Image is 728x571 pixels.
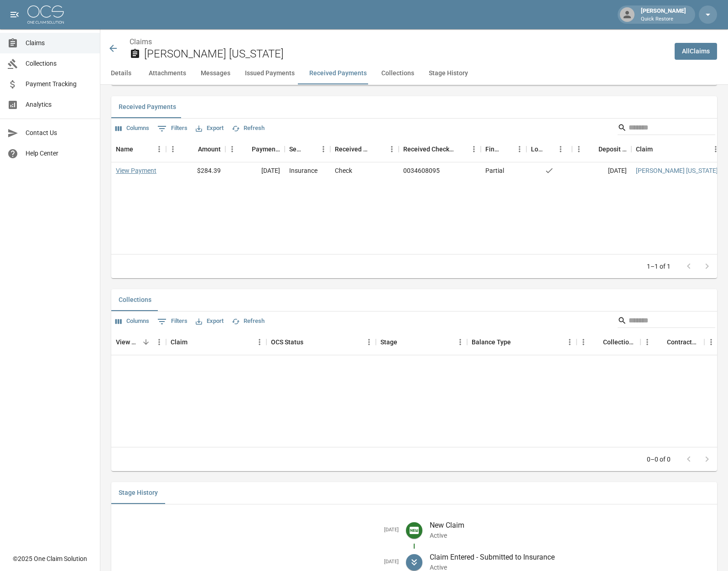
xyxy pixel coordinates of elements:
button: Sort [397,336,410,348]
div: View Collection [111,329,166,355]
button: Menu [385,142,399,156]
a: [PERSON_NAME] [US_STATE] [636,166,718,175]
div: Balance Type [467,329,577,355]
button: Sort [304,143,317,156]
div: Collections Fee [603,329,636,355]
button: Menu [577,335,590,349]
button: Sort [586,143,598,156]
button: Menu [362,335,376,349]
h5: [DATE] [119,559,399,566]
div: Contractor Amount [667,329,700,355]
a: Claims [130,37,152,46]
div: Lockbox [531,136,544,162]
button: Menu [317,142,330,156]
button: Messages [193,62,238,84]
button: Collections [374,62,421,84]
div: Received Method [335,136,372,162]
button: Sort [185,143,198,156]
div: Claim [636,136,653,162]
nav: breadcrumb [130,36,667,47]
button: Sort [454,143,467,156]
div: Sender [289,136,304,162]
button: Menu [554,142,567,156]
div: Amount [198,136,221,162]
button: Menu [152,142,166,156]
div: Claim [166,329,266,355]
button: Menu [225,142,239,156]
div: Collections Fee [577,329,640,355]
span: Help Center [26,149,93,158]
div: Balance Type [472,329,511,355]
button: Menu [704,335,718,349]
div: [PERSON_NAME] [637,6,690,23]
button: Show filters [155,314,190,329]
button: Sort [187,336,200,348]
button: Sort [654,336,667,348]
div: $284.39 [166,162,225,180]
div: 0034608095 [403,166,440,175]
button: Sort [140,336,152,348]
span: Claims [26,38,93,48]
span: Contact Us [26,128,93,138]
button: Menu [453,335,467,349]
div: Name [116,136,133,162]
button: Issued Payments [238,62,302,84]
div: Insurance [289,166,317,175]
div: Payment Date [252,136,280,162]
div: related-list tabs [111,482,717,504]
h2: [PERSON_NAME] [US_STATE] [144,47,667,61]
button: Select columns [113,121,151,135]
button: Menu [572,142,586,156]
button: Sort [303,336,316,348]
button: Received Payments [302,62,374,84]
button: Received Payments [111,96,183,118]
button: Menu [166,142,180,156]
p: 1–1 of 1 [647,262,671,271]
button: Select columns [113,314,151,328]
p: 0–0 of 0 [647,455,671,464]
p: Quick Restore [641,16,686,23]
button: Show filters [155,121,190,136]
button: Refresh [229,314,267,328]
div: Payment Date [225,136,285,162]
div: anchor tabs [100,62,728,84]
button: Sort [653,143,666,156]
button: Sort [372,143,385,156]
a: View Payment [116,166,156,175]
div: Received Check Number [403,136,454,162]
button: Sort [511,336,524,348]
div: Search [618,313,715,330]
div: Received Check Number [399,136,481,162]
button: Sort [239,143,252,156]
button: Menu [152,335,166,349]
button: open drawer [5,5,24,24]
div: related-list tabs [111,289,717,311]
h5: [DATE] [119,527,399,534]
div: Amount [166,136,225,162]
button: Export [193,314,226,328]
div: Received Method [330,136,399,162]
a: AllClaims [675,43,717,60]
div: Deposit Date [572,136,631,162]
button: Stage History [421,62,475,84]
button: Sort [544,143,556,156]
div: Search [618,120,715,137]
div: OCS Status [271,329,303,355]
button: Attachments [141,62,193,84]
div: Name [111,136,166,162]
div: Check [335,166,352,175]
button: Details [100,62,141,84]
div: Partial [485,166,504,175]
div: Stage [376,329,467,355]
div: OCS Status [266,329,376,355]
div: Deposit Date [598,136,627,162]
button: Menu [253,335,266,349]
button: Collections [111,289,159,311]
button: Sort [590,336,603,348]
p: Active [430,531,710,540]
div: Stage [380,329,397,355]
button: Export [193,121,226,135]
span: Collections [26,59,93,68]
div: Final/Partial [485,136,500,162]
button: Menu [513,142,526,156]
